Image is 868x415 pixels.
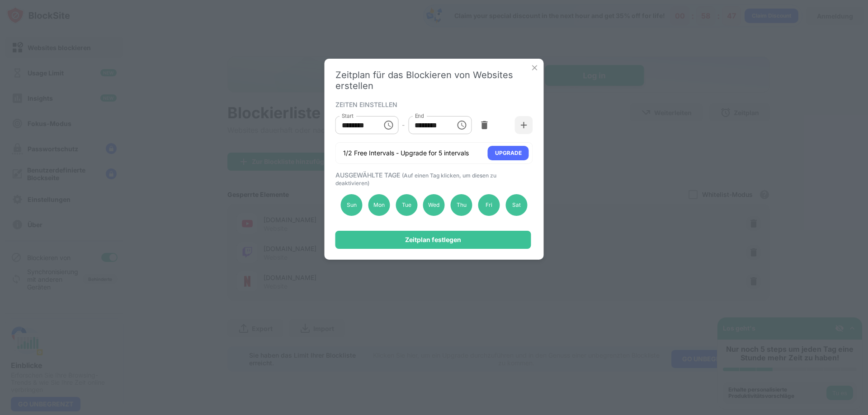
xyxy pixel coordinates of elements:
[342,112,354,120] label: Start
[335,172,496,187] span: (Auf einen Tag klicken, um diesen zu deaktivieren)
[335,101,531,108] div: ZEITEN EINSTELLEN
[402,120,405,130] div: -
[415,112,424,120] label: End
[451,194,472,216] div: Thu
[423,194,445,216] div: Wed
[396,194,417,216] div: Tue
[453,116,471,134] button: Choose time, selected time is 1:00 PM
[530,63,539,72] img: x-button.svg
[341,194,363,216] div: Sun
[505,194,527,216] div: Sat
[343,149,469,158] div: 1/2 Free Intervals - Upgrade for 5 intervals
[335,70,533,91] div: Zeitplan für das Blockieren von Websites erstellen
[495,149,522,158] div: UPGRADE
[335,171,531,187] div: AUSGEWÄHLTE TAGE
[368,194,390,216] div: Mon
[478,194,500,216] div: Fri
[405,236,461,243] div: Zeitplan festlegen
[379,116,397,134] button: Choose time, selected time is 10:00 AM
